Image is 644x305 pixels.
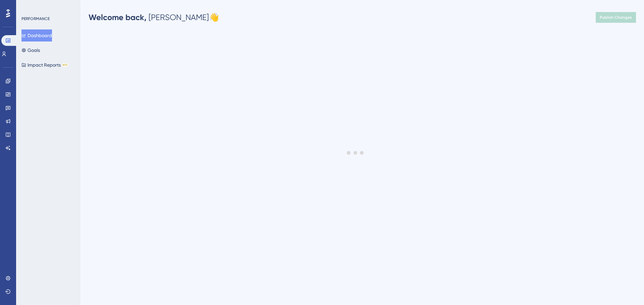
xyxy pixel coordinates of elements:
span: Welcome back, [89,12,147,22]
button: Goals [21,44,40,56]
div: [PERSON_NAME] 👋 [89,12,219,23]
button: Impact ReportsBETA [21,59,68,71]
button: Publish Changes [596,12,636,23]
div: PERFORMANCE [21,16,50,21]
div: BETA [62,63,68,67]
span: Publish Changes [600,15,632,20]
button: Dashboard [21,29,52,42]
